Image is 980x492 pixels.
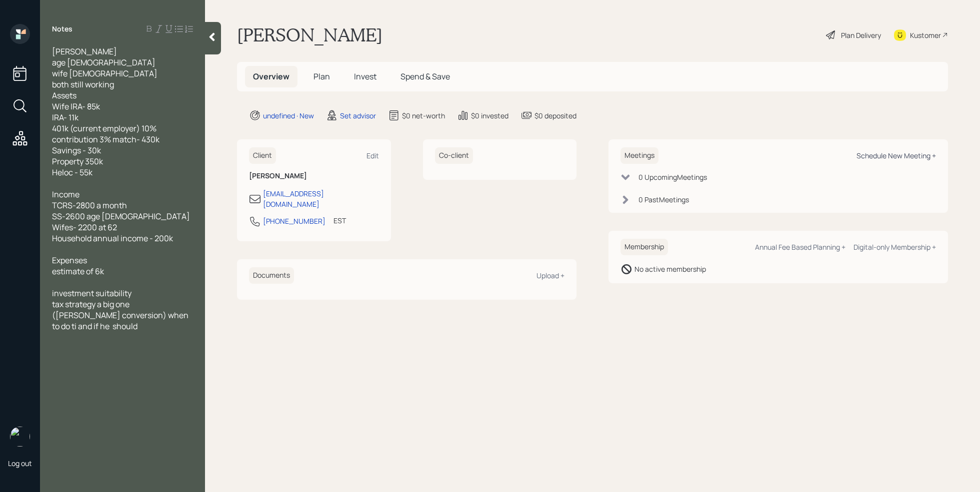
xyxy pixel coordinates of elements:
[52,200,127,211] span: TCRS-2800 a month
[263,216,325,226] div: [PHONE_NUMBER]
[634,264,706,274] div: No active membership
[52,46,117,57] span: [PERSON_NAME]
[52,167,92,178] span: Heloc - 55k
[52,79,114,90] span: both still working
[52,68,157,79] span: wife [DEMOGRAPHIC_DATA]
[52,57,155,68] span: age [DEMOGRAPHIC_DATA]
[249,147,276,164] h6: Client
[471,110,508,121] div: $0 invested
[263,188,379,209] div: [EMAIL_ADDRESS][DOMAIN_NAME]
[52,112,78,123] span: IRA- 11k
[340,110,376,121] div: Set advisor
[638,194,689,205] div: 0 Past Meeting s
[620,147,658,164] h6: Meetings
[52,211,190,222] span: SS-2600 age [DEMOGRAPHIC_DATA]
[249,267,294,284] h6: Documents
[52,123,159,145] span: 401k (current employer) 10% contribution 3% match- 430k
[253,71,289,82] span: Overview
[52,288,131,299] span: investment suitability
[8,459,32,468] div: Log out
[313,71,330,82] span: Plan
[534,110,576,121] div: $0 deposited
[52,189,79,200] span: Income
[52,156,103,167] span: Property 350k
[237,24,382,46] h1: [PERSON_NAME]
[841,30,881,40] div: Plan Delivery
[620,239,668,255] h6: Membership
[910,30,941,40] div: Kustomer
[249,172,379,180] h6: [PERSON_NAME]
[856,151,936,160] div: Schedule New Meeting +
[402,110,445,121] div: $0 net-worth
[354,71,376,82] span: Invest
[435,147,473,164] h6: Co-client
[333,215,346,226] div: EST
[52,90,76,101] span: Assets
[10,427,30,447] img: retirable_logo.png
[263,110,314,121] div: undefined · New
[52,266,104,277] span: estimate of 6k
[638,172,707,182] div: 0 Upcoming Meeting s
[52,101,100,112] span: Wife IRA- 85k
[853,242,936,252] div: Digital-only Membership +
[52,255,87,266] span: Expenses
[52,145,101,156] span: Savings - 30k
[52,24,72,34] label: Notes
[536,271,564,280] div: Upload +
[52,299,190,332] span: tax strategy a big one ([PERSON_NAME] conversion) when to do ti and if he should
[52,233,173,244] span: Household annual income - 200k
[755,242,845,252] div: Annual Fee Based Planning +
[366,151,379,160] div: Edit
[400,71,450,82] span: Spend & Save
[52,222,117,233] span: Wifes- 2200 at 62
